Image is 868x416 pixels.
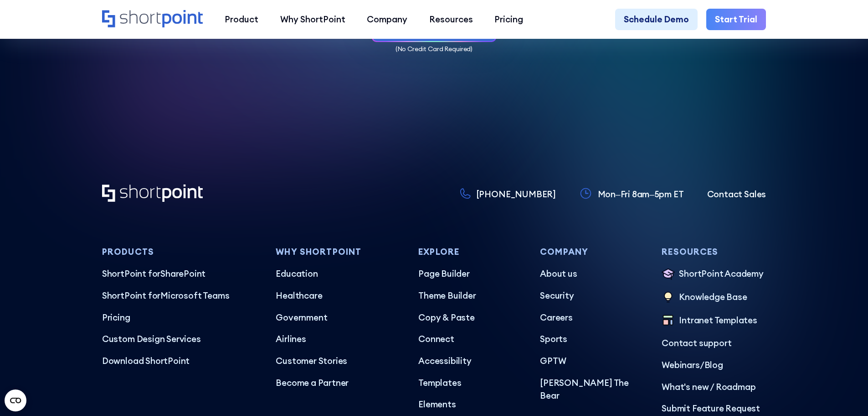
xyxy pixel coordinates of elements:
a: Why ShortPoint [269,9,356,31]
a: Intranet Templates [662,314,766,328]
a: Home [102,10,203,29]
div: Product [225,13,258,26]
div: Resources [429,13,473,26]
a: Government [276,311,401,324]
div: Why ShortPoint [280,13,345,26]
a: Sports [540,332,644,346]
p: Intranet Templates [679,314,757,328]
p: SharePoint [102,267,258,280]
a: Pricing [102,311,258,324]
a: Contact support [662,337,766,350]
a: Customer Stories [276,354,401,368]
a: Home [102,184,203,203]
span: ShortPoint for [102,268,160,279]
a: Schedule Demo [615,9,698,31]
p: Knowledge Base [679,290,747,305]
p: Mon–Fri 8am–5pm ET [598,188,684,201]
a: Airlines [276,332,401,346]
a: Connect [418,332,523,346]
a: Education [276,267,401,280]
a: Templates [418,376,523,390]
a: Custom Design Services [102,332,258,346]
a: Careers [540,311,644,324]
a: Product [214,9,269,31]
p: [PHONE_NUMBER] [476,188,556,201]
a: Contact Sales [707,188,766,201]
a: Submit Feature Request [662,402,766,415]
p: / [662,358,766,372]
a: Download ShortPoint [102,354,258,368]
a: Theme Builder [418,289,523,302]
a: What's new / Roadmap [662,380,766,394]
h3: Resources [662,247,766,257]
a: Pricing [484,9,534,31]
div: Company [367,13,407,26]
p: (No Credit Card Required) [102,44,766,54]
a: Knowledge Base [662,290,766,305]
a: ShortPoint Academy [662,267,766,282]
a: [PHONE_NUMBER] [460,188,556,201]
a: GPTW [540,354,644,368]
a: [PERSON_NAME] The Bear [540,376,644,402]
a: About us [540,267,644,280]
h3: Explore [418,247,523,257]
h3: Company [540,247,644,257]
a: ShortPoint forSharePoint [102,267,258,280]
a: Elements [418,398,523,411]
p: Microsoft Teams [102,289,258,302]
a: Security [540,289,644,302]
a: Accessibility [418,354,523,368]
button: Open CMP widget [5,390,26,411]
p: ShortPoint Academy [679,267,764,282]
a: Company [356,9,418,31]
iframe: Chat Widget [704,310,868,416]
a: Webinars [662,359,699,370]
h3: Why Shortpoint [276,247,401,257]
h3: Products [102,247,258,257]
a: Healthcare [276,289,401,302]
a: Become a Partner [276,376,401,390]
a: Resources [418,9,484,31]
div: Pricing [494,13,523,26]
a: Page Builder [418,267,523,280]
a: Copy & Paste [418,311,523,324]
span: ShortPoint for [102,290,160,301]
a: Start Trial [706,9,766,31]
a: ShortPoint forMicrosoft Teams [102,289,258,302]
